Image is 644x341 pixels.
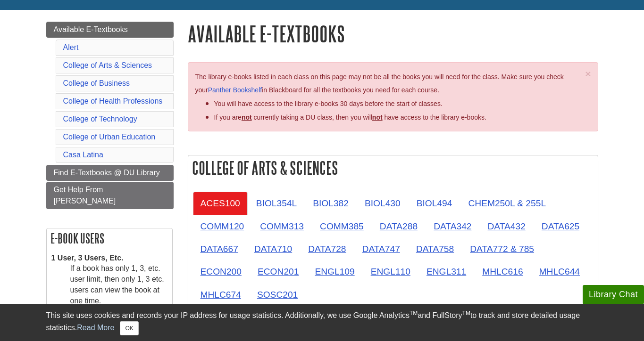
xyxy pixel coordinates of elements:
button: Close [120,321,138,335]
a: DATA432 [480,215,533,238]
span: Get Help From [PERSON_NAME] [54,186,116,205]
a: ECON201 [250,260,306,283]
u: not [372,114,383,121]
span: Find E-Textbooks @ DU Library [54,169,160,177]
a: COMM120 [193,215,252,238]
a: College of Business [63,79,130,87]
a: DATA625 [534,215,587,238]
a: College of Urban Education [63,133,156,141]
a: COMM385 [312,215,371,238]
button: Library Chat [583,285,644,304]
span: If you are currently taking a DU class, then you will have access to the library e-books. [214,114,486,121]
a: College of Health Professions [63,97,163,105]
a: DATA342 [426,215,479,238]
a: Read More [77,324,114,332]
a: DATA710 [247,237,300,260]
span: Available E-Textbooks [54,25,128,33]
a: ECON200 [193,260,249,283]
sup: TM [462,310,470,317]
dt: 1 User, 3 Users, Etc. [51,253,167,264]
h2: College of Arts & Sciences [188,155,598,180]
a: COMM313 [252,215,311,238]
button: Close [585,69,591,79]
strong: not [242,114,252,121]
a: DATA772 & 785 [462,237,542,260]
a: Alert [63,43,79,51]
a: BIOL354L [249,192,304,215]
div: This site uses cookies and records your IP address for usage statistics. Additionally, we use Goo... [46,310,598,335]
h1: Available E-Textbooks [188,22,598,46]
a: BIOL494 [409,192,460,215]
a: DATA747 [355,237,408,260]
a: MHLC616 [475,260,530,283]
a: Available E-Textbooks [46,22,174,38]
a: ACES100 [193,192,248,215]
a: BIOL430 [357,192,408,215]
a: DATA667 [193,237,246,260]
a: SOSC201 [250,283,305,306]
a: Casa Latina [63,151,103,159]
span: The library e-books listed in each class on this page may not be all the books you will need for ... [195,73,564,94]
a: DATA288 [372,215,425,238]
a: College of Arts & Sciences [63,61,152,69]
a: CHEM250L & 255L [460,192,553,215]
a: Get Help From [PERSON_NAME] [46,182,174,209]
a: Panther Bookshelf [208,86,262,94]
h2: E-book Users [47,228,172,248]
sup: TM [410,310,418,317]
a: DATA758 [409,237,461,260]
a: ENGL110 [363,260,418,283]
a: ENGL109 [307,260,362,283]
a: Find E-Textbooks @ DU Library [46,165,174,181]
a: College of Technology [63,115,137,123]
a: DATA728 [301,237,353,260]
span: × [585,68,591,79]
a: ENGL311 [419,260,474,283]
a: MHLC674 [193,283,249,306]
span: You will have access to the library e-books 30 days before the start of classes. [214,100,443,107]
a: MHLC644 [532,260,587,283]
a: BIOL382 [305,192,356,215]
